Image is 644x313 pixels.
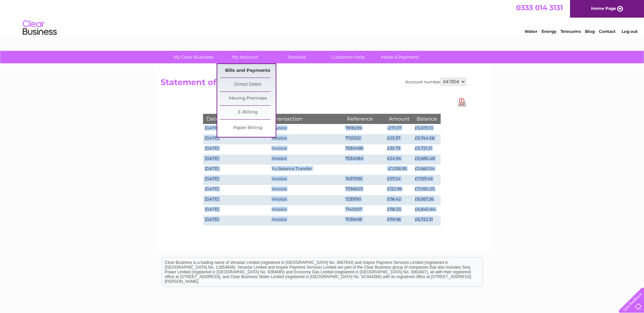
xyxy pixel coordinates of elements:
[270,195,343,205] td: Invoice
[270,215,343,226] td: Invoice
[203,185,270,195] td: [DATE]
[413,185,440,195] td: £7,080.25
[203,205,270,215] td: [DATE]
[203,144,270,154] td: [DATE]
[385,134,413,144] td: £23.37
[220,64,276,78] a: Bills and Payments
[203,114,270,124] th: Date
[217,51,273,63] a: My Account
[270,185,343,195] td: Invoice
[270,165,343,175] td: Yu Balance Transfer
[413,134,440,144] td: £5,744.58
[516,3,563,12] a: 0333 014 3131
[413,124,440,134] td: £5,673.51
[320,51,376,63] a: Customer Help
[385,124,413,134] td: -£71.07
[413,215,440,226] td: £6,722.31
[203,175,270,185] td: [DATE]
[22,18,57,38] img: logo.png
[560,29,581,34] a: Telecoms
[203,124,270,134] td: [DATE]
[372,51,428,63] a: Make A Payment
[413,175,440,185] td: £7,197.49
[270,134,343,144] td: Invoice
[220,92,276,105] a: Moving Premises
[413,165,440,175] td: £5,660.54
[385,205,413,215] td: £118.53
[270,175,343,185] td: Invoice
[270,124,343,134] td: Invoice
[220,121,276,135] a: Paper Billing
[203,215,270,226] td: [DATE]
[344,114,386,124] th: Reference
[385,165,413,175] td: -£1,536.95
[161,78,466,90] h2: Statement of Accounts
[585,29,595,34] a: Blog
[203,154,270,165] td: [DATE]
[413,114,440,124] th: Balance
[385,154,413,165] td: £24.94
[270,114,343,124] th: Transaction
[413,205,440,215] td: £6,840.84
[270,144,343,154] td: Invoice
[458,97,466,107] a: Download Pdf
[162,4,483,33] div: Clear Business is a trading name of Verastar Limited (registered in [GEOGRAPHIC_DATA] No. 3667643...
[203,134,270,144] td: [DATE]
[385,185,413,195] td: £122.99
[385,195,413,205] td: £116.42
[344,154,386,165] td: 7534084
[344,185,386,195] td: 7338603
[220,106,276,119] a: E-Billing
[165,51,221,63] a: My Clear Business
[344,175,386,185] td: 7437095
[385,114,413,124] th: Amount
[385,215,413,226] td: £119.96
[344,134,386,144] td: 7725122
[270,154,343,165] td: Invoice
[344,195,386,205] td: 7239761
[413,144,440,154] td: £5,721.21
[344,215,386,226] td: 7039418
[525,29,537,34] a: Water
[270,205,343,215] td: Invoice
[344,205,386,215] td: 7140057
[203,165,270,175] td: [DATE]
[622,29,638,34] a: Log out
[344,144,386,154] td: 7630498
[269,51,325,63] a: Services
[385,175,413,185] td: £117.24
[344,124,386,134] td: 7818299
[203,195,270,205] td: [DATE]
[599,29,615,34] a: Contact
[413,195,440,205] td: £6,957.26
[413,154,440,165] td: £5,685.48
[220,78,276,91] a: Direct Debit
[541,29,556,34] a: Energy
[385,144,413,154] td: £35.73
[405,78,466,86] div: Account number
